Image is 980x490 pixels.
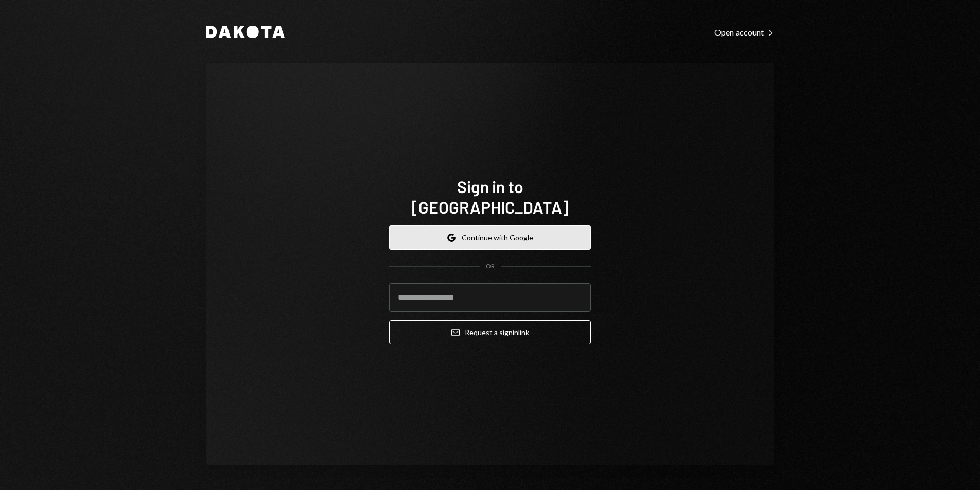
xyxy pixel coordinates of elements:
button: Continue with Google [389,225,591,250]
a: Open account [714,26,774,38]
button: Request a signinlink [389,320,591,344]
div: Open account [714,27,774,38]
div: OR [486,262,495,271]
h1: Sign in to [GEOGRAPHIC_DATA] [389,176,591,217]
